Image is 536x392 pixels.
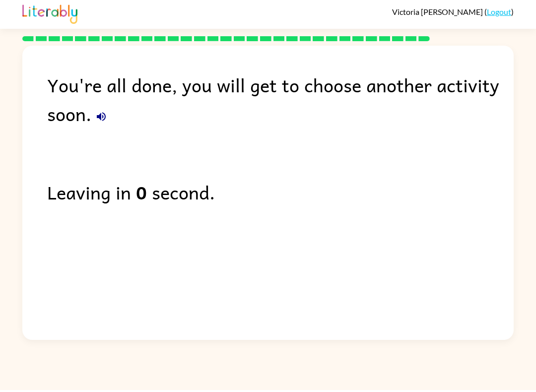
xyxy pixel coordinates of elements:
div: You're all done, you will get to choose another activity soon. [47,72,514,130]
img: Literably [22,4,77,26]
a: Logout [487,9,511,18]
div: ( ) [392,9,514,18]
div: Leaving in second. [47,180,514,208]
b: 0 [136,180,147,208]
span: Victoria [PERSON_NAME] [392,9,484,18]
